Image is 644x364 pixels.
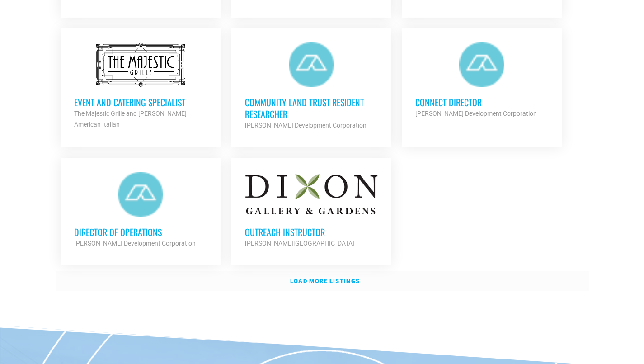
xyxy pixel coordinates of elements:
[74,110,187,128] strong: The Majestic Grille and [PERSON_NAME] American Italian
[61,158,221,262] a: Director of Operations [PERSON_NAME] Development Corporation
[402,28,562,132] a: Connect Director [PERSON_NAME] Development Corporation
[61,28,221,143] a: Event and Catering Specialist The Majestic Grille and [PERSON_NAME] American Italian
[245,96,378,120] h3: Community Land Trust Resident Researcher
[74,226,207,238] h3: Director of Operations
[245,122,367,129] strong: [PERSON_NAME] Development Corporation
[290,278,360,284] strong: Load more listings
[245,240,354,247] strong: [PERSON_NAME][GEOGRAPHIC_DATA]
[415,96,548,108] h3: Connect Director
[231,28,391,144] a: Community Land Trust Resident Researcher [PERSON_NAME] Development Corporation
[415,110,537,117] strong: [PERSON_NAME] Development Corporation
[74,96,207,108] h3: Event and Catering Specialist
[74,240,196,247] strong: [PERSON_NAME] Development Corporation
[56,271,589,292] a: Load more listings
[231,158,391,262] a: Outreach Instructor [PERSON_NAME][GEOGRAPHIC_DATA]
[245,226,378,238] h3: Outreach Instructor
